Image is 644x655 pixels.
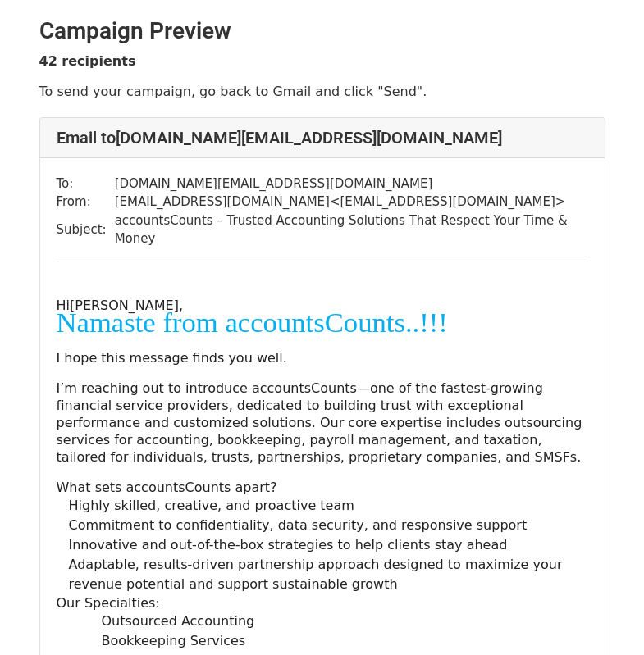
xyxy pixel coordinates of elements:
[115,212,588,248] td: accountsCounts – Trusted Accounting Solutions That Respect Your Time & Money
[39,53,136,69] strong: 42 recipients
[102,613,255,629] span: Outsourced Accounting
[57,307,448,338] span: Namaste from accountsCounts..!!!
[179,298,183,313] span: ,
[57,175,115,193] td: To:
[39,17,605,45] h2: Campaign Preview
[57,297,588,314] p: [PERSON_NAME]
[57,595,160,611] span: Our Specialties:
[69,517,528,533] span: Commitment to confidentiality, data security, and responsive support
[102,633,246,648] span: Bookkeeping Services
[57,128,588,148] h4: Email to [DOMAIN_NAME][EMAIL_ADDRESS][DOMAIN_NAME]
[69,537,508,553] span: Innovative and out-of-the-box strategies to help clients stay ahead
[57,193,115,212] td: From:
[115,175,588,193] td: [DOMAIN_NAME][EMAIL_ADDRESS][DOMAIN_NAME]
[39,83,605,100] p: To send your campaign, go back to Gmail and click "Send".
[69,498,354,513] span: Highly skilled, creative, and proactive team
[57,212,115,248] td: Subject:
[115,193,588,212] td: [EMAIL_ADDRESS][DOMAIN_NAME] < [EMAIL_ADDRESS][DOMAIN_NAME] >
[57,349,588,366] p: I hope this message finds you well.
[69,557,563,592] span: Adaptable, results-driven partnership approach designed to maximize your revenue potential and su...
[57,479,588,496] p: What sets accountsCounts apart?
[57,380,588,466] p: I’m reaching out to introduce accountsCounts—one of the fastest-growing financial service provide...
[57,298,70,313] span: Hi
